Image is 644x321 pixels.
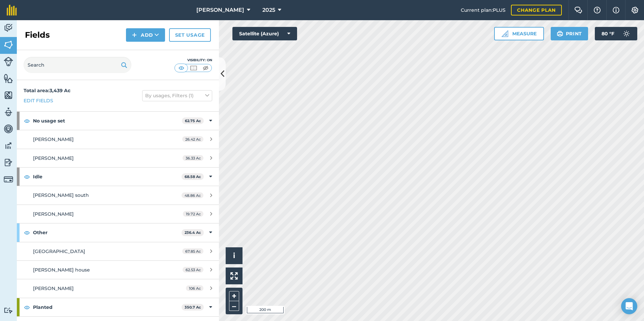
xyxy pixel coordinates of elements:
[186,285,203,291] span: 106 Ac
[17,279,219,297] a: [PERSON_NAME]106 Ac
[602,27,614,40] span: 80 ° F
[4,157,13,168] img: svg+xml;base64,PD94bWwgdmVyc2lvbj0iMS4wIiBlbmNvZGluZz0idXRmLTgiPz4KPCEtLSBHZW5lcmF0b3I6IEFkb2JlIE...
[17,168,219,186] div: Idle68.58 Ac
[229,301,239,311] button: –
[24,87,70,94] strong: Total area : 3,439 Ac
[24,97,53,104] a: Edit fields
[7,5,17,15] img: fieldmargin Logo
[33,112,182,130] strong: No usage set
[4,23,13,33] img: svg+xml;base64,PD94bWwgdmVyc2lvbj0iMS4wIiBlbmNvZGluZz0idXRmLTgiPz4KPCEtLSBHZW5lcmF0b3I6IEFkb2JlIE...
[4,73,13,83] img: svg+xml;base64,PHN2ZyB4bWxucz0iaHR0cDovL3d3dy53My5vcmcvMjAwMC9zdmciIHdpZHRoPSI1NiIgaGVpZ2h0PSI2MC...
[33,192,89,198] span: [PERSON_NAME] south
[33,285,74,291] span: [PERSON_NAME]
[142,90,212,101] button: By usages, Filters (1)
[132,31,137,39] img: svg+xml;base64,PHN2ZyB4bWxucz0iaHR0cDovL3d3dy53My5vcmcvMjAwMC9zdmciIHdpZHRoPSIxNCIgaGVpZ2h0PSIyNC...
[613,6,619,14] img: svg+xml;base64,PHN2ZyB4bWxucz0iaHR0cDovL3d3dy53My5vcmcvMjAwMC9zdmciIHdpZHRoPSIxNyIgaGVpZ2h0PSIxNy...
[17,242,219,260] a: [GEOGRAPHIC_DATA]67.85 Ac
[574,7,582,13] img: Two speech bubbles overlapping with the left bubble in the forefront
[182,136,203,142] span: 26.42 Ac
[201,65,210,71] img: svg+xml;base64,PHN2ZyB4bWxucz0iaHR0cDovL3d3dy53My5vcmcvMjAwMC9zdmciIHdpZHRoPSI1MCIgaGVpZ2h0PSI0MC...
[189,65,198,71] img: svg+xml;base64,PHN2ZyB4bWxucz0iaHR0cDovL3d3dy53My5vcmcvMjAwMC9zdmciIHdpZHRoPSI1MCIgaGVpZ2h0PSI0MC...
[4,124,13,134] img: svg+xml;base64,PD94bWwgdmVyc2lvbj0iMS4wIiBlbmNvZGluZz0idXRmLTgiPz4KPCEtLSBHZW5lcmF0b3I6IEFkb2JlIE...
[33,168,182,186] strong: Idle
[502,30,508,37] img: Ruler icon
[33,223,182,242] strong: Other
[17,130,219,148] a: [PERSON_NAME]26.42 Ac
[185,305,201,310] strong: 350.7 Ac
[4,175,13,184] img: svg+xml;base64,PD94bWwgdmVyc2lvbj0iMS4wIiBlbmNvZGluZz0idXRmLTgiPz4KPCEtLSBHZW5lcmF0b3I6IEFkb2JlIE...
[33,248,85,254] span: [GEOGRAPHIC_DATA]
[183,155,203,161] span: 36.33 Ac
[24,57,131,73] input: Search
[17,223,219,242] div: Other236.4 Ac
[551,27,588,40] button: Print
[593,7,601,13] img: A question mark icon
[226,247,243,264] button: i
[33,136,74,142] span: [PERSON_NAME]
[233,251,235,260] span: i
[182,192,203,198] span: 48.86 Ac
[4,40,13,50] img: svg+xml;base64,PHN2ZyB4bWxucz0iaHR0cDovL3d3dy53My5vcmcvMjAwMC9zdmciIHdpZHRoPSI1NiIgaGVpZ2h0PSI2MC...
[17,112,219,130] div: No usage set62.75 Ac
[33,298,182,316] strong: Planted
[17,205,219,223] a: [PERSON_NAME]19.72 Ac
[25,30,50,40] h2: Fields
[620,27,633,40] img: svg+xml;base64,PD94bWwgdmVyc2lvbj0iMS4wIiBlbmNvZGluZz0idXRmLTgiPz4KPCEtLSBHZW5lcmF0b3I6IEFkb2JlIE...
[24,228,30,237] img: svg+xml;base64,PHN2ZyB4bWxucz0iaHR0cDovL3d3dy53My5vcmcvMjAwMC9zdmciIHdpZHRoPSIxOCIgaGVpZ2h0PSIyNC...
[4,90,13,100] img: svg+xml;base64,PHN2ZyB4bWxucz0iaHR0cDovL3d3dy53My5vcmcvMjAwMC9zdmciIHdpZHRoPSI1NiIgaGVpZ2h0PSI2MC...
[262,6,275,14] span: 2025
[185,230,201,235] strong: 236.4 Ac
[24,303,30,311] img: svg+xml;base64,PHN2ZyB4bWxucz0iaHR0cDovL3d3dy53My5vcmcvMjAwMC9zdmciIHdpZHRoPSIxOCIgaGVpZ2h0PSIyNC...
[33,155,74,161] span: [PERSON_NAME]
[183,211,203,217] span: 19.72 Ac
[232,27,297,40] button: Satellite (Azure)
[17,298,219,316] div: Planted350.7 Ac
[33,211,74,217] span: [PERSON_NAME]
[183,267,203,273] span: 62.53 Ac
[33,267,90,273] span: [PERSON_NAME] house
[4,107,13,117] img: svg+xml;base64,PD94bWwgdmVyc2lvbj0iMS4wIiBlbmNvZGluZz0idXRmLTgiPz4KPCEtLSBHZW5lcmF0b3I6IEFkb2JlIE...
[185,118,201,123] strong: 62.75 Ac
[126,28,165,42] button: Add
[229,291,239,301] button: +
[4,307,13,314] img: svg+xml;base64,PD94bWwgdmVyc2lvbj0iMS4wIiBlbmNvZGluZz0idXRmLTgiPz4KPCEtLSBHZW5lcmF0b3I6IEFkb2JlIE...
[185,174,201,179] strong: 68.58 Ac
[196,6,244,14] span: [PERSON_NAME]
[121,61,127,69] img: svg+xml;base64,PHN2ZyB4bWxucz0iaHR0cDovL3d3dy53My5vcmcvMjAwMC9zdmciIHdpZHRoPSIxOSIgaGVpZ2h0PSIyNC...
[177,65,186,71] img: svg+xml;base64,PHN2ZyB4bWxucz0iaHR0cDovL3d3dy53My5vcmcvMjAwMC9zdmciIHdpZHRoPSI1MCIgaGVpZ2h0PSI0MC...
[461,6,506,14] span: Current plan : PLUS
[4,57,13,66] img: svg+xml;base64,PD94bWwgdmVyc2lvbj0iMS4wIiBlbmNvZGluZz0idXRmLTgiPz4KPCEtLSBHZW5lcmF0b3I6IEFkb2JlIE...
[631,7,639,13] img: A cog icon
[4,141,13,151] img: svg+xml;base64,PD94bWwgdmVyc2lvbj0iMS4wIiBlbmNvZGluZz0idXRmLTgiPz4KPCEtLSBHZW5lcmF0b3I6IEFkb2JlIE...
[182,248,203,254] span: 67.85 Ac
[595,27,637,40] button: 80 °F
[511,5,562,15] a: Change plan
[174,58,212,63] div: Visibility: On
[24,173,30,181] img: svg+xml;base64,PHN2ZyB4bWxucz0iaHR0cDovL3d3dy53My5vcmcvMjAwMC9zdmciIHdpZHRoPSIxOCIgaGVpZ2h0PSIyNC...
[230,272,238,280] img: Four arrows, one pointing top left, one top right, one bottom right and the last bottom left
[494,27,544,40] button: Measure
[557,30,563,38] img: svg+xml;base64,PHN2ZyB4bWxucz0iaHR0cDovL3d3dy53My5vcmcvMjAwMC9zdmciIHdpZHRoPSIxOSIgaGVpZ2h0PSIyNC...
[17,186,219,204] a: [PERSON_NAME] south48.86 Ac
[169,28,211,42] a: Set usage
[17,261,219,279] a: [PERSON_NAME] house62.53 Ac
[17,149,219,167] a: [PERSON_NAME]36.33 Ac
[621,298,637,314] div: Open Intercom Messenger
[24,117,30,125] img: svg+xml;base64,PHN2ZyB4bWxucz0iaHR0cDovL3d3dy53My5vcmcvMjAwMC9zdmciIHdpZHRoPSIxOCIgaGVpZ2h0PSIyNC...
